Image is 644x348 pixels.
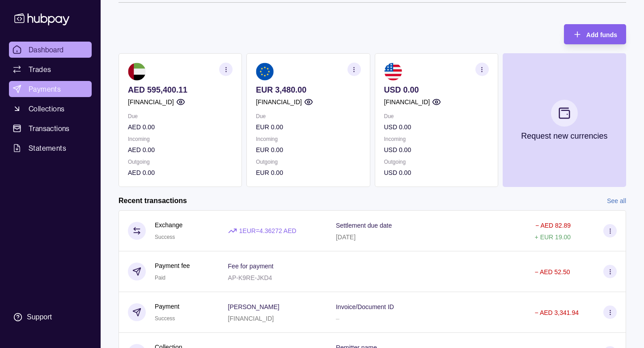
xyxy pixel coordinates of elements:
[384,85,489,95] p: USD 0.00
[228,315,274,322] p: [FINANCIAL_ID]
[29,84,61,94] span: Payments
[384,63,402,81] img: us
[9,120,92,136] a: Transactions
[128,134,233,144] p: Incoming
[128,168,233,178] p: AED 0.00
[155,315,175,322] span: Success
[228,274,272,281] p: AP-K9RE-JKD4
[336,315,339,322] p: –
[384,157,489,167] p: Outgoing
[9,308,92,327] a: Support
[155,301,179,311] p: Payment
[607,196,626,206] a: See all
[29,64,51,75] span: Trades
[535,268,570,276] p: − AED 52.50
[27,312,52,322] div: Support
[128,63,146,81] img: ae
[384,145,489,155] p: USD 0.00
[521,131,607,141] p: Request new currencies
[128,111,233,121] p: Due
[256,111,360,121] p: Due
[256,85,360,95] p: EUR 3,480.00
[384,122,489,132] p: USD 0.00
[256,168,360,178] p: EUR 0.00
[128,85,233,95] p: AED 595,400.11
[336,303,394,310] p: Invoice/Document ID
[29,44,64,55] span: Dashboard
[128,97,174,107] p: [FINANCIAL_ID]
[239,226,297,236] p: 1 EUR = 4.36272 AED
[535,222,571,229] p: − AED 82.89
[9,61,92,77] a: Trades
[503,53,626,187] button: Request new currencies
[128,122,233,132] p: AED 0.00
[128,145,233,155] p: AED 0.00
[256,134,360,144] p: Incoming
[9,140,92,156] a: Statements
[384,97,430,107] p: [FINANCIAL_ID]
[535,233,571,241] p: + EUR 19.00
[29,143,66,153] span: Statements
[256,63,274,81] img: eu
[228,303,280,310] p: [PERSON_NAME]
[155,261,190,271] p: Payment fee
[9,81,92,97] a: Payments
[336,222,392,229] p: Settlement due date
[155,220,182,230] p: Exchange
[336,233,356,241] p: [DATE]
[9,101,92,117] a: Collections
[256,97,302,107] p: [FINANCIAL_ID]
[384,168,489,178] p: USD 0.00
[228,263,274,270] p: Fee for payment
[155,234,175,240] span: Success
[256,157,360,167] p: Outgoing
[535,309,579,316] p: − AED 3,341.94
[128,157,233,167] p: Outgoing
[564,24,626,44] button: Add funds
[256,122,360,132] p: EUR 0.00
[384,134,489,144] p: Incoming
[29,123,70,134] span: Transactions
[155,275,165,281] span: Paid
[384,111,489,121] p: Due
[256,145,360,155] p: EUR 0.00
[586,31,617,38] span: Add funds
[9,42,92,58] a: Dashboard
[29,103,64,114] span: Collections
[119,196,187,206] h2: Recent transactions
